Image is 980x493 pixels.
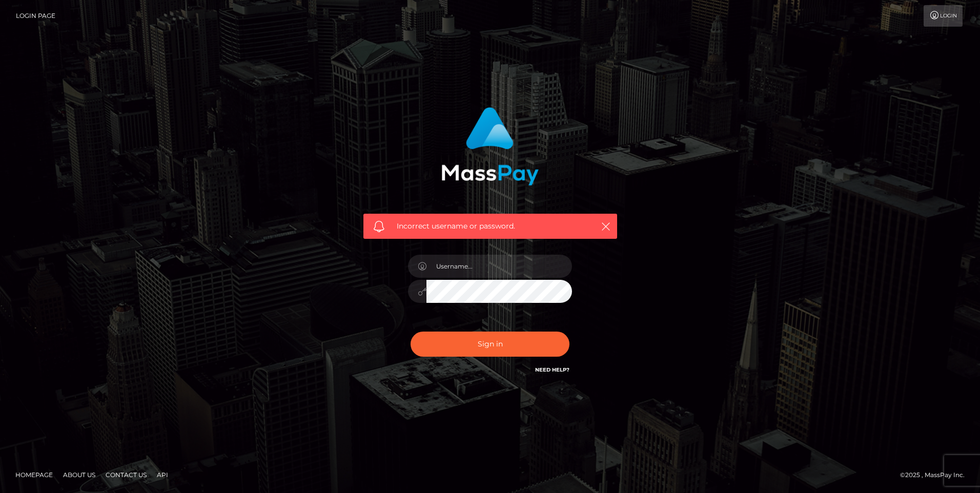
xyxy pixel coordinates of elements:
a: API [153,467,172,483]
a: Login [924,5,963,27]
div: © 2025 , MassPay Inc. [900,469,972,481]
a: Login Page [16,5,55,27]
a: Need Help? [535,366,569,373]
input: Username... [426,255,572,278]
button: Sign in [411,332,569,357]
img: MassPay Login [441,107,539,186]
span: Incorrect username or password. [397,221,584,232]
a: Contact Us [101,467,151,483]
a: About Us [59,467,99,483]
a: Homepage [11,467,57,483]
